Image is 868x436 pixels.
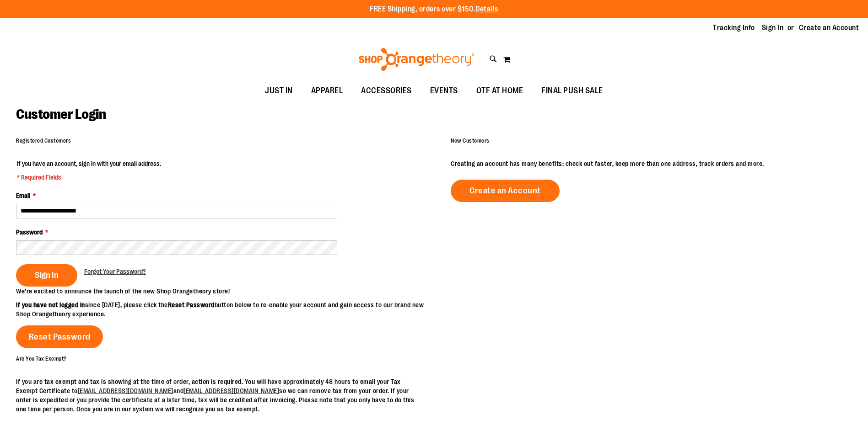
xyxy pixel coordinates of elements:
img: Shop Orangetheory [357,48,476,71]
span: JUST IN [265,80,293,101]
strong: Are You Tax Exempt? [16,355,67,362]
span: * Required Fields [17,173,161,182]
strong: Reset Password [168,301,215,308]
p: FREE Shipping, orders over $150. [370,4,498,15]
a: Sign In [762,23,784,33]
span: Email [16,192,30,199]
a: APPAREL [302,80,352,101]
span: Sign In [35,270,59,280]
a: FINAL PUSH SALE [532,80,612,101]
span: APPAREL [311,80,343,101]
p: If you are tax exempt and tax is showing at the time of order, action is required. You will have ... [16,377,417,414]
a: [EMAIL_ADDRESS][DOMAIN_NAME] [78,387,173,394]
a: Details [475,5,498,13]
p: We’re excited to announce the launch of the new Shop Orangetheory store! [16,287,434,296]
span: Create an Account [469,186,541,196]
strong: If you have not logged in [16,301,85,308]
span: Reset Password [29,332,91,342]
strong: Registered Customers [16,138,71,144]
span: OTF AT HOME [476,80,523,101]
span: Customer Login [16,106,106,122]
a: ACCESSORIES [352,80,421,101]
span: EVENTS [430,80,458,101]
a: Create an Account [451,180,560,202]
button: Sign In [16,264,77,287]
p: Creating an account has many benefits: check out faster, keep more than one address, track orders... [451,159,852,168]
legend: If you have an account, sign in with your email address. [16,159,162,182]
a: JUST IN [256,80,302,101]
a: Create an Account [799,23,859,33]
span: Forgot Your Password? [84,268,146,275]
span: FINAL PUSH SALE [541,80,603,101]
a: OTF AT HOME [467,80,533,101]
a: [EMAIL_ADDRESS][DOMAIN_NAME] [183,387,279,394]
a: EVENTS [421,80,467,101]
span: Password [16,229,43,236]
a: Tracking Info [713,23,755,33]
strong: New Customers [451,138,490,144]
p: since [DATE], please click the button below to re-enable your account and gain access to our bran... [16,300,434,319]
span: ACCESSORIES [361,80,412,101]
a: Reset Password [16,325,103,348]
a: Forgot Your Password? [84,267,146,276]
